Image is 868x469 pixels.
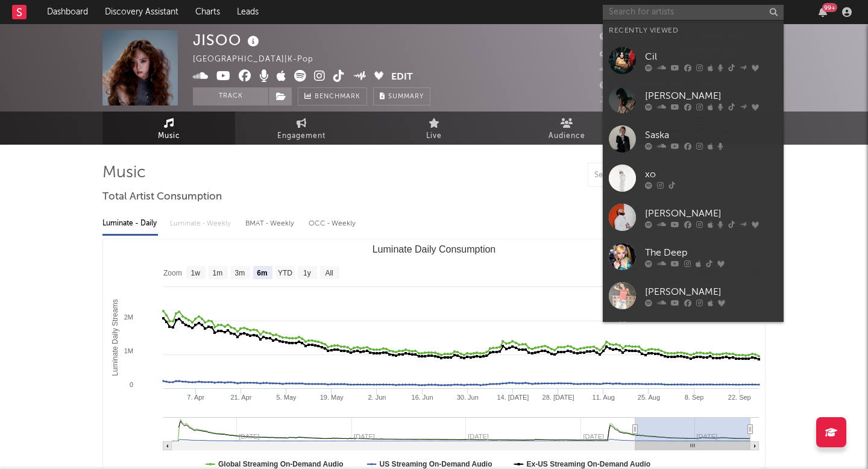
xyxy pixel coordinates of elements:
div: [GEOGRAPHIC_DATA] | K-Pop [193,52,327,67]
div: [PERSON_NAME] [645,285,778,299]
text: Zoom [163,269,182,277]
div: Cil [645,49,778,64]
button: Summary [373,87,430,105]
a: Music [102,112,235,145]
div: Saska [645,128,778,142]
text: 11. Aug [593,394,615,401]
text: 1w [191,269,201,277]
div: [PERSON_NAME] [645,89,778,103]
div: 99 + [822,3,837,12]
input: Search by song name or URL [588,171,715,180]
a: [PERSON_NAME] [603,80,784,119]
text: 1M [124,347,133,354]
text: 8. Sep [685,394,704,401]
span: Audience [549,129,585,143]
text: 5. May [277,394,297,401]
text: 30. Jun [457,394,479,401]
text: 14. [DATE] [497,394,529,401]
a: xo [603,159,784,198]
div: OCC - Weekly [309,213,357,234]
div: Luminate - Daily [102,213,158,234]
span: Benchmark [315,90,360,104]
text: 22. Sep [728,394,751,401]
text: US Streaming On-Demand Audio [380,460,492,468]
text: 19. May [320,394,344,401]
div: Recently Viewed [609,24,778,38]
button: Track [193,87,268,105]
text: 21. Apr [230,394,251,401]
text: 1y [303,269,311,277]
text: 28. [DATE] [542,394,574,401]
text: 2M [124,313,133,321]
span: 4,720 [600,66,637,74]
span: Total Artist Consumption [102,190,222,204]
a: Live [368,112,500,145]
a: [PERSON_NAME] [603,276,784,315]
div: BMAT - Weekly [245,213,297,234]
text: Luminate Daily Streams [111,299,119,376]
text: All [325,269,333,277]
text: 7. Apr [187,394,204,401]
text: 16. Jun [412,394,433,401]
span: Engagement [277,129,325,143]
text: YTD [278,269,292,277]
a: Audience [500,112,633,145]
span: Live [426,129,442,143]
div: xo [645,167,778,181]
a: Benchmark [298,87,367,105]
div: [PERSON_NAME] [645,206,778,221]
a: The Deep [603,237,784,276]
text: 1m [213,269,223,277]
input: Search for artists [603,5,784,20]
span: Music [158,129,180,143]
text: 0 [130,381,133,388]
text: Global Streaming On-Demand Audio [218,460,344,468]
span: 6,989,572 [600,33,655,41]
div: JISOO [193,30,262,50]
text: Luminate Daily Consumption [373,244,496,254]
text: 3m [235,269,245,277]
text: Ex-US Streaming On-Demand Audio [527,460,651,468]
span: 11,700,000 [600,49,659,57]
button: 99+ [819,7,827,17]
a: Cil [603,41,784,80]
a: Engagement [235,112,368,145]
span: Summary [388,93,424,100]
a: Saska [603,119,784,159]
text: 25. Aug [638,394,660,401]
a: [PERSON_NAME] [603,198,784,237]
a: [PERSON_NAME] 4Ever [603,315,784,354]
span: 4,322,454 Monthly Listeners [600,82,728,90]
text: 6m [257,269,267,277]
text: 2. Jun [368,394,386,401]
span: Jump Score: 72.1 [600,96,669,104]
div: The Deep [645,245,778,260]
button: Edit [391,70,413,85]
